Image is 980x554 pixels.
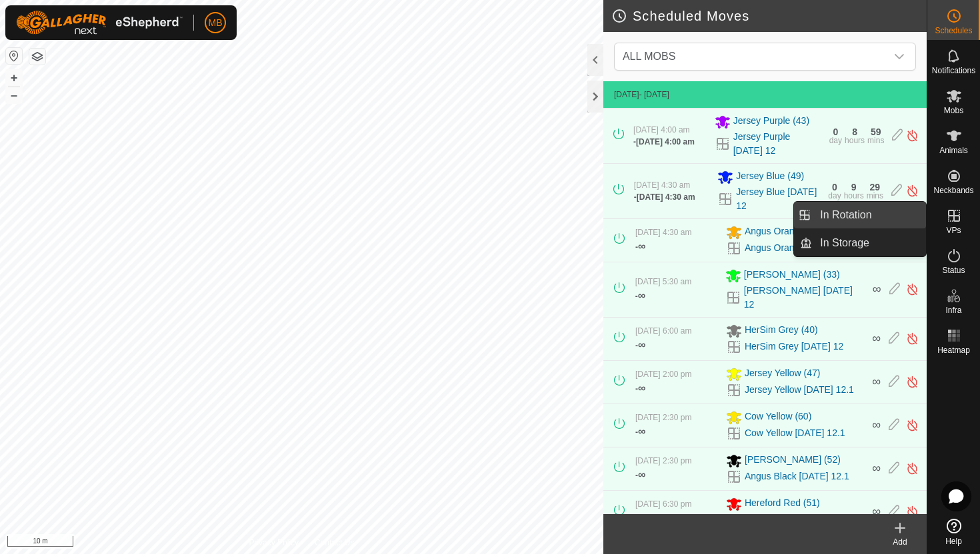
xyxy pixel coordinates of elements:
span: ∞ [638,425,645,437]
span: [DATE] [614,90,639,99]
div: - [635,380,645,396]
span: Neckbands [933,186,973,194]
span: ∞ [872,505,881,518]
img: Turn off schedule move [906,184,919,198]
span: ∞ [638,469,645,480]
span: ∞ [638,512,645,523]
span: Angus Orange (44) [745,224,824,240]
span: Status [942,266,965,274]
a: Help [927,513,980,551]
div: - [633,136,695,148]
span: ALL MOBS [617,43,886,70]
h2: Scheduled Moves [611,8,927,24]
div: mins [867,192,883,200]
span: Schedules [935,27,972,35]
div: hours [844,192,864,200]
a: Jersey Blue [DATE] 12 [736,185,820,213]
img: Turn off schedule move [906,332,919,346]
img: Gallagher Logo [16,11,183,35]
button: Map Layers [29,49,45,65]
span: MB [209,16,223,30]
span: ∞ [872,332,881,345]
div: 9 [851,182,857,192]
a: Jersey Purple [DATE] 12 [733,130,821,158]
img: Turn off schedule move [906,418,919,432]
div: - [635,423,645,439]
div: mins [867,137,884,144]
a: [PERSON_NAME] [DATE] 12 [744,284,865,312]
div: day [829,137,842,144]
div: 8 [852,127,857,137]
span: Hereford Red (51) [745,496,820,512]
div: - [635,238,645,254]
a: Contact Us [315,537,354,549]
span: [DATE] 4:30 am [635,228,691,237]
span: ∞ [638,339,645,350]
span: In Storage [820,235,869,251]
a: Jersey Yellow [DATE] 12.1 [745,383,854,397]
img: Turn off schedule move [906,461,919,475]
span: In Rotation [820,207,871,223]
span: ∞ [873,282,881,296]
div: 0 [832,182,837,192]
div: - [635,510,645,526]
a: In Rotation [812,202,926,228]
div: Add [873,536,927,548]
a: In Storage [812,230,926,256]
div: hours [845,137,865,144]
button: – [6,87,22,103]
span: Jersey Purple (43) [733,114,809,130]
span: Animals [939,146,968,154]
span: Notifications [932,67,975,75]
img: Turn off schedule move [906,282,919,296]
span: HerSim Grey (40) [745,323,818,339]
span: ∞ [872,418,881,431]
button: + [6,70,22,86]
div: day [828,192,841,200]
span: ALL MOBS [623,51,675,62]
a: Privacy Policy [249,537,299,549]
span: Help [945,537,962,545]
span: ∞ [638,240,645,252]
span: [DATE] 4:30 am [637,192,695,202]
span: [DATE] 6:00 am [635,326,691,336]
span: [PERSON_NAME] (52) [745,453,841,469]
div: 29 [870,182,881,192]
span: [DATE] 4:30 am [634,180,690,190]
div: - [635,288,645,304]
span: [DATE] 2:30 pm [635,413,691,422]
span: ∞ [638,382,645,394]
span: ∞ [872,375,881,388]
a: Angus Black [DATE] 12.1 [745,469,849,483]
span: - [DATE] [639,90,669,99]
div: - [634,191,695,203]
span: Mobs [944,107,963,115]
span: [DATE] 6:30 pm [635,499,691,509]
a: HerSim Grey [DATE] 12 [745,340,843,354]
span: Heatmap [937,346,970,354]
img: Turn off schedule move [906,129,919,142]
span: ∞ [872,461,881,475]
span: Infra [945,306,961,314]
a: Cow Yellow [DATE] 12.1 [745,426,845,440]
span: [DATE] 5:30 am [635,277,691,286]
span: [DATE] 2:30 pm [635,456,691,465]
div: 59 [871,127,881,137]
button: Reset Map [6,48,22,64]
li: In Rotation [794,202,926,228]
span: [DATE] 4:00 am [636,137,695,146]
span: ∞ [638,290,645,301]
a: Angus Orange [DATE] 12 [745,241,850,255]
img: Turn off schedule move [906,375,919,389]
div: 0 [833,127,838,137]
span: [PERSON_NAME] (33) [744,268,840,284]
li: In Storage [794,230,926,256]
div: - [635,467,645,483]
div: dropdown trigger [886,43,913,70]
div: - [635,337,645,353]
span: VPs [946,226,961,234]
span: Jersey Yellow (47) [745,366,821,382]
span: Jersey Blue (49) [736,169,804,185]
a: Hereford Red [DATE] 12.2 [745,513,853,527]
img: Turn off schedule move [906,505,919,519]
